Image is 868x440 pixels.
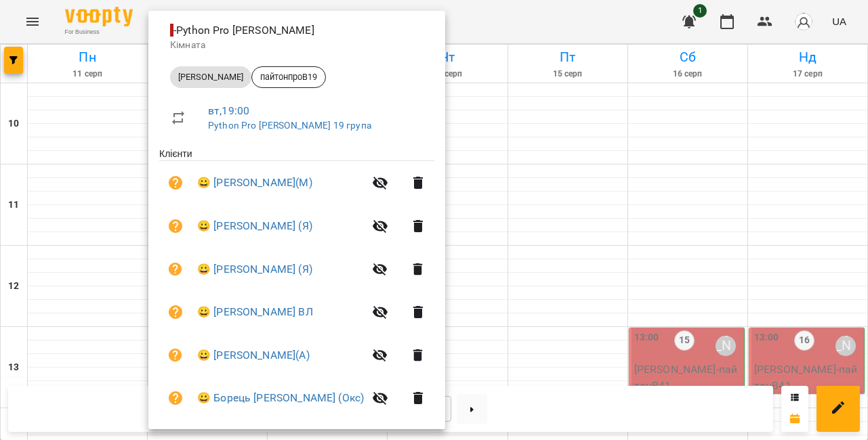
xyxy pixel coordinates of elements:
[208,120,371,131] a: Python Pro [PERSON_NAME] 19 група
[208,104,249,117] a: вт , 19:00
[159,339,192,372] button: Візит ще не сплачено. Додати оплату?
[197,390,364,406] a: 😀 Борець [PERSON_NAME] (Окс)
[170,39,423,52] p: Кімната
[170,24,317,37] span: - Python Pro [PERSON_NAME]
[159,167,192,199] button: Візит ще не сплачено. Додати оплату?
[159,296,192,328] button: Візит ще не сплачено. Додати оплату?
[197,347,310,364] a: 😀 [PERSON_NAME](А)
[197,304,313,320] a: 😀 [PERSON_NAME] ВЛ
[159,382,192,414] button: Візит ще не сплачено. Додати оплату?
[170,71,251,83] span: [PERSON_NAME]
[197,261,312,278] a: 😀 [PERSON_NAME] (Я)
[197,175,312,191] a: 😀 [PERSON_NAME](М)
[251,66,326,88] div: пайтонпроВ19
[252,71,325,83] span: пайтонпроВ19
[197,218,312,234] a: 😀 [PERSON_NAME] (Я)
[159,253,192,286] button: Візит ще не сплачено. Додати оплату?
[159,210,192,242] button: Візит ще не сплачено. Додати оплату?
